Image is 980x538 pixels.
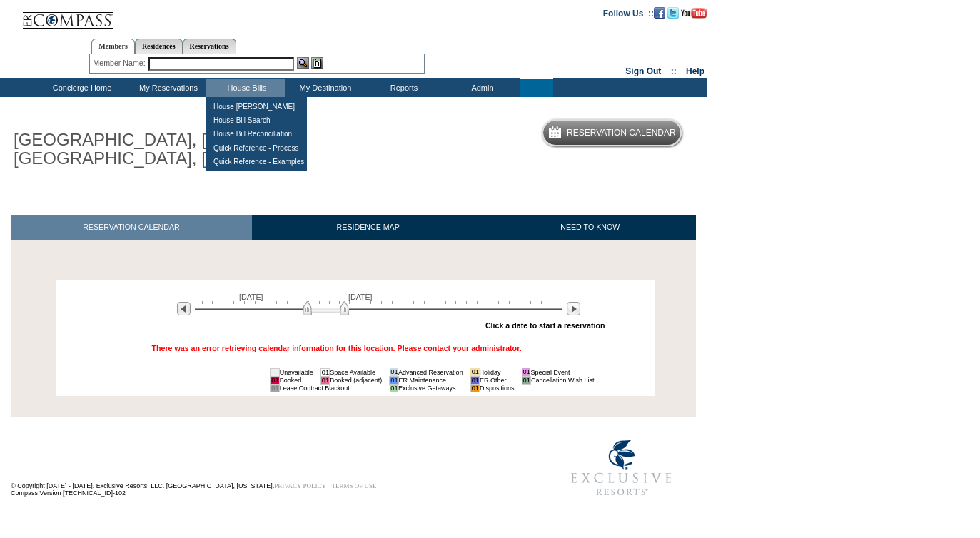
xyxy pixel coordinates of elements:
td: Follow Us :: [603,7,654,19]
img: Exclusive Resorts [557,432,685,504]
img: View [297,57,309,69]
td: Lease Contract Blackout [279,384,382,392]
a: Help [686,66,704,76]
td: 01 [470,368,479,376]
a: Residences [135,39,183,54]
td: House Bills [206,79,285,97]
td: Dispositions [480,384,515,392]
td: 01 [522,376,530,384]
a: TERMS OF USE [332,482,377,489]
td: Space Available [330,368,383,376]
td: House [PERSON_NAME] [210,100,305,113]
td: House Bill Reconciliation [210,127,305,141]
img: Next [567,302,580,315]
td: Special Event [530,368,594,376]
td: 01 [522,368,530,376]
td: 01 [390,384,398,392]
td: ER Other [480,376,515,384]
div: Member Name: [93,57,148,69]
a: RESIDENCE MAP [252,215,485,240]
h5: Reservation Calendar [567,128,676,138]
td: Reports [363,79,442,97]
td: 01 [470,384,479,392]
td: House Bill Search [210,113,305,127]
td: Concierge Home [34,79,128,97]
td: 01 [470,376,479,384]
td: Booked [279,376,313,384]
td: Unavailable [279,368,313,376]
a: Reservations [183,39,236,54]
img: Subscribe to our YouTube Channel [681,8,707,19]
td: 01 [320,376,329,384]
a: RESERVATION CALENDAR [11,215,252,240]
a: Follow us on Twitter [667,8,679,16]
img: Previous [177,302,191,315]
td: 01 [390,376,398,384]
td: Quick Reference - Examples [210,155,305,168]
td: Booked (adjacent) [330,376,383,384]
td: 01 [271,376,279,384]
td: ER Maintenance [398,376,463,384]
a: Sign Out [625,66,661,76]
div: Click a date to start a reservation [485,321,605,330]
p: There was an error retrieving calendar information for this location. Please contact your adminis... [152,344,522,352]
td: Advanced Reservation [398,368,463,376]
h1: [GEOGRAPHIC_DATA], [US_STATE] - [GEOGRAPHIC_DATA], [US_STATE] [11,128,330,171]
a: PRIVACY POLICY [274,482,326,489]
td: © Copyright [DATE] - [DATE]. Exclusive Resorts, LLC. [GEOGRAPHIC_DATA], [US_STATE]. Compass Versi... [11,433,510,504]
a: NEED TO KNOW [484,215,696,240]
td: 01 [271,368,279,376]
img: Become our fan on Facebook [654,7,665,19]
a: Members [91,39,135,54]
a: Become our fan on Facebook [654,8,665,16]
a: Subscribe to our YouTube Channel [681,8,707,16]
td: Holiday [480,368,515,376]
td: 01 [390,368,398,376]
span: [DATE] [348,293,373,301]
td: My Destination [285,79,363,97]
img: Follow us on Twitter [667,7,679,19]
span: [DATE] [239,293,263,301]
td: Exclusive Getaways [398,384,463,392]
td: 01 [271,384,279,392]
img: Reservations [311,57,323,69]
td: Cancellation Wish List [530,376,594,384]
td: 01 [320,368,329,376]
td: Admin [442,79,520,97]
td: My Reservations [128,79,206,97]
span: :: [671,66,677,76]
td: Quick Reference - Process [210,141,305,155]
